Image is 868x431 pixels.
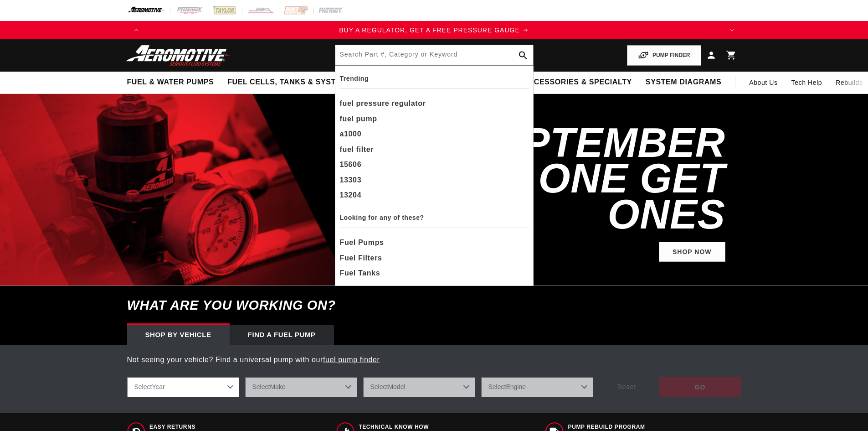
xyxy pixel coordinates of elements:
[127,377,239,397] select: Year
[145,25,723,35] a: BUY A REGULATOR, GET A FREE PRESSURE GAUGE
[363,377,475,397] select: Model
[836,78,863,88] span: Rebuilds
[230,325,334,345] div: Find a Fuel Pump
[340,236,384,249] span: Fuel Pumps
[104,286,764,325] h6: What are you working on?
[145,25,723,35] div: Announcement
[340,126,529,142] div: a1000
[516,72,639,93] summary: Accessories & Specialty
[646,78,721,87] span: System Diagrams
[639,72,728,93] summary: System Diagrams
[659,242,725,262] a: Shop Now
[340,142,529,157] div: fuel filter
[227,78,352,87] span: Fuel Cells, Tanks & Systems
[340,172,529,188] div: 13303
[340,157,529,172] div: 15606
[127,78,214,87] span: Fuel & Water Pumps
[340,75,369,82] b: Trending
[481,377,593,397] select: Engine
[791,78,822,88] span: Tech Help
[120,72,221,93] summary: Fuel & Water Pumps
[149,423,243,431] span: Easy Returns
[513,45,533,65] button: search button
[123,45,237,66] img: Aeromotive
[127,21,145,39] button: Translation missing: en.sections.announcements.previous_announcement
[127,325,230,345] div: Shop by vehicle
[340,267,380,280] span: Fuel Tanks
[523,78,632,87] span: Accessories & Specialty
[336,125,725,233] h2: SHOP SEPTEMBER BUY ONE GET ONES
[127,354,741,366] p: Not seeing your vehicle? Find a universal pump with our
[568,423,734,431] span: Pump Rebuild program
[340,214,424,221] b: Looking for any of these?
[627,45,701,66] button: PUMP FINDER
[221,72,359,93] summary: Fuel Cells, Tanks & Systems
[749,79,777,86] span: About Us
[340,252,382,265] span: Fuel Filters
[359,423,493,431] span: Technical Know How
[145,25,723,35] div: 1 of 4
[335,45,533,65] input: Search by Part Number, Category or Keyword
[339,26,520,34] span: BUY A REGULATOR, GET A FREE PRESSURE GAUGE
[785,72,829,93] summary: Tech Help
[340,187,529,203] div: 13204
[742,72,784,93] a: About Us
[245,377,357,397] select: Make
[340,96,529,111] div: fuel pressure regulator
[723,21,741,39] button: Translation missing: en.sections.announcements.next_announcement
[323,356,380,363] a: fuel pump finder
[340,111,529,127] div: fuel pump
[104,21,764,39] slideshow-component: Translation missing: en.sections.announcements.announcement_bar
